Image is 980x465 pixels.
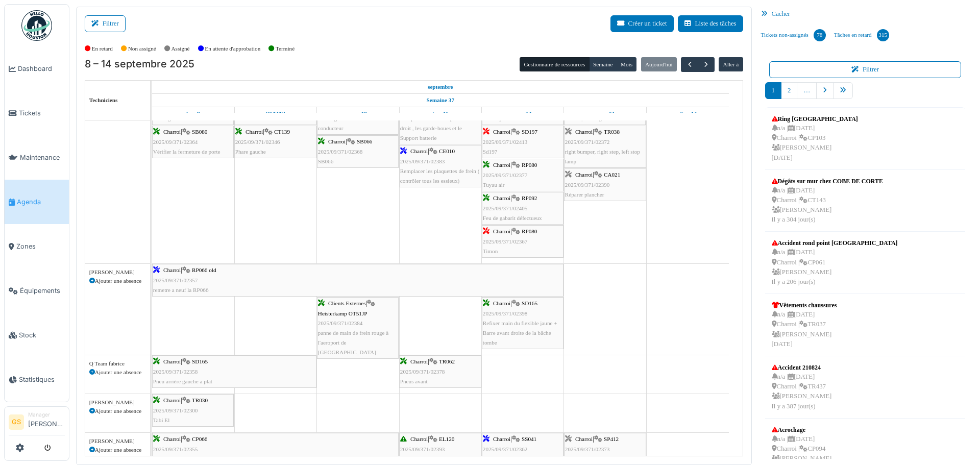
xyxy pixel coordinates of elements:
div: Cacher [757,7,974,21]
a: Équipements [5,268,69,313]
span: Charroi [410,358,428,364]
div: 315 [877,29,889,41]
span: Clients Externes [328,300,366,306]
a: Accident rond point [GEOGRAPHIC_DATA] n/a |[DATE] Charroi |CP061 [PERSON_NAME]Il y a 206 jour(s) [769,236,900,289]
h2: 8 – 14 septembre 2025 [85,58,194,70]
span: Sd197 [483,149,498,155]
div: [PERSON_NAME] [89,437,146,446]
span: Maintenance [20,153,65,162]
a: 9 septembre 2025 [263,107,288,120]
span: SD165 [522,300,537,306]
a: Agenda [5,180,69,224]
div: 78 [814,29,826,41]
span: Stock [19,330,65,340]
span: 2025/09/371/02398 [483,310,528,316]
label: En attente d'approbation [205,44,260,53]
button: Filtrer [769,61,962,78]
span: 2025/09/371/02357 [153,277,198,283]
div: [PERSON_NAME] [89,268,146,277]
div: | [153,357,315,386]
span: CT139 [274,129,290,135]
div: | [483,193,562,223]
button: Filtrer [85,15,126,32]
span: SB080 [192,129,207,135]
span: Phare gauche [235,149,266,155]
span: 2025/09/371/02364 [153,139,198,145]
div: Ajouter une absence [89,407,146,415]
a: Tickets [5,91,69,135]
img: Badge_color-CXgf-gQk.svg [21,10,52,41]
a: Zones [5,224,69,268]
div: Vêtements chaussures [772,301,837,310]
span: SS041 [522,436,536,442]
span: Statistiques [19,375,65,384]
span: panne de main de frein rouge à l'aeroport de [GEOGRAPHIC_DATA] [318,330,389,355]
a: 14 septembre 2025 [676,107,699,120]
a: Tickets non-assignés [757,21,830,49]
span: 2025/09/371/02377 [483,172,528,178]
span: 2025/09/371/02413 [483,139,528,145]
span: Pneu arrière gauche a plat [153,378,212,384]
div: n/a | [DATE] Charroi | CP103 [PERSON_NAME] [DATE] [772,124,858,163]
div: n/a | [DATE] Charroi | TR037 [PERSON_NAME] [DATE] [772,310,837,349]
button: Semaine [589,57,617,71]
div: | [153,265,562,295]
span: 2025/09/371/02384 [318,320,363,326]
a: GS Manager[PERSON_NAME] [9,411,65,435]
span: Zones [16,241,65,251]
span: Charroi [328,138,346,144]
span: Réparer plancher [565,191,604,198]
span: EL120 [439,436,454,442]
button: Précédent [681,57,698,72]
span: Éclairage de travail sur le 144 côté conducteur [318,115,397,131]
span: Charroi [163,358,181,364]
div: Ajouter une absence [89,368,146,377]
span: Charroi [575,172,593,178]
span: 2025/09/371/02358 [153,369,198,375]
span: CP066 [192,436,207,442]
div: | [235,127,315,157]
div: Ajouter une absence [89,446,146,454]
span: 2025/09/371/02405 [483,205,528,211]
span: Charroi [163,129,181,135]
span: Remplacer le marche pied coté droit , les garde-boues et le Support batterie [400,115,471,141]
div: Manager [28,411,65,419]
div: | [400,357,480,386]
button: Aujourd'hui [641,57,677,71]
div: | [153,127,233,157]
div: | [565,434,645,464]
div: | [153,434,398,464]
span: 2025/09/371/02346 [235,139,280,145]
span: Charroi [410,436,428,442]
div: n/a | [DATE] Charroi | CT143 [PERSON_NAME] Il y a 304 jour(s) [772,186,883,225]
a: Dashboard [5,46,69,91]
div: Ajouter une absence [89,277,146,285]
span: Feux de gabarit captadiotre ARD [565,456,641,462]
div: | [565,127,645,166]
a: 1 [765,82,781,99]
label: Assigné [171,44,190,53]
span: SP412 [604,436,619,442]
div: | [153,396,233,425]
span: RP066 old [192,267,216,273]
span: SD165 [192,358,208,364]
a: 2 [781,82,797,99]
span: RP080 [522,162,537,168]
span: CE010 [439,148,455,154]
a: Liste des tâches [678,15,743,32]
span: 2025/09/371/02390 [565,182,610,188]
span: Charroi [493,195,510,201]
span: Charroi [575,436,593,442]
a: 8 septembre 2025 [425,81,456,93]
li: [PERSON_NAME] [28,411,65,433]
span: Charroi [493,300,510,306]
span: remetre a neuf la RP066 [153,287,209,293]
div: Q Team fabrice [89,359,146,368]
span: Charroi [575,129,593,135]
span: Feu de gabarit défectueux [483,215,542,221]
a: 10 septembre 2025 [347,107,370,120]
span: TR038 [604,129,620,135]
div: | [483,227,562,256]
span: Pneus avant [400,378,428,384]
a: Semaine 37 [424,94,457,107]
